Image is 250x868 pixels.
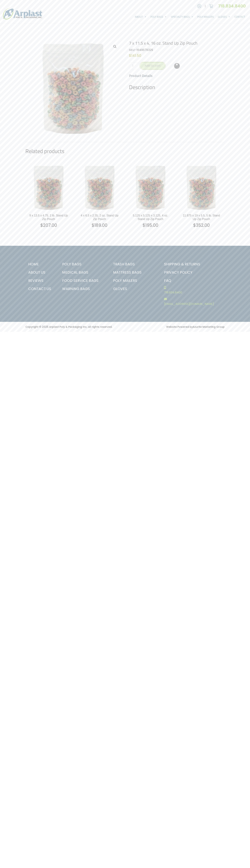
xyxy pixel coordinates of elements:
img: 9 x 13.5 x 4.75, 2 lb. Stand Up Zip Pouch [25,164,72,211]
a: Azurite Marketing Group [193,325,225,329]
a: Gloves [110,285,157,293]
img: 5.125 x 5.125 x 3.125, 4 oz. Stand Up Zip Pouch [127,164,174,211]
span: SKU: [129,48,153,52]
a: Contact Us [25,285,55,293]
h2: Description [129,84,225,91]
h2: 9 x 13.5 x 4.75, 2 lb. Stand Up Zip Pouch [28,214,69,221]
bdi: 195.00 [143,222,158,228]
a: Specialty Bags [169,13,195,20]
img: 7 x 11.5 x 4, 16 oz. Stand Up Zip Pouch [25,41,121,136]
h5: Product Details [129,74,225,78]
span: $ [143,222,145,228]
bdi: 141.50 [129,53,141,58]
a: [EMAIL_ADDRESS][DOMAIN_NAME] [161,296,225,308]
h2: 4 x 6.5 x 2.35, 2 oz. Stand Up Zip Pouch [79,214,120,221]
a: 11.875 x 19 x 5.5, 5 lb. Stand Up Zip Pouch $352.00 [181,214,222,228]
a: Privacy Policy [161,268,225,276]
a: Mattress Bags [110,268,157,276]
bdi: 352.00 [193,222,210,228]
img: 11.875 x 19 x 5.5, 5 lb. Stand Up Zip Pouch [178,164,225,211]
span: $ [92,222,94,228]
a: Poly Bags [148,13,169,20]
a: 718.834.8400 [161,285,225,296]
a: Warning Bags [59,285,106,293]
a: Trash Bags [110,260,157,268]
a: Poly Mailers [110,276,157,285]
small: Copyright © 2025 Arplast Poly & Packaging Inc, all rights reserved. [25,325,112,329]
a: 9 x 13.5 x 4.75, 2 lb. Stand Up Zip Pouch $207.00 [28,214,69,228]
h2: Related products [25,148,225,154]
a: Poly Bags [59,260,106,268]
a: Food Service Bags [59,276,106,285]
img: 4 x 6.5 x 2.35, 2 oz. Stand Up Zip Pouch [76,164,123,211]
a: 718.834.8400 [218,3,247,9]
a: 4 x 6.5 x 2.35, 2 oz. Stand Up Zip Pouch $189.00 [79,214,120,228]
bdi: 189.00 [92,222,107,228]
bdi: 207.00 [40,222,57,228]
a: Gloves [216,13,232,20]
span: -1649678329 [135,48,153,52]
h1: 7 x 11.5 x 4, 16 oz. Stand Up Zip Pouch [129,41,225,46]
span: | [205,4,206,8]
span: $ [40,222,43,228]
a: 5.125 x 5.125 x 3.125, 4 oz. Stand Up Zip Pouch $195.00 [130,214,171,228]
a: Shipping & Returns [161,260,225,268]
img: logo [3,8,42,19]
small: Website Powered by [166,325,225,329]
a: Home [25,260,55,268]
span: $ [129,53,131,58]
a: FAQ [161,276,225,285]
a: Poly Mailers [195,13,216,20]
a: About [133,13,148,20]
a: About Us [25,268,55,276]
span: $ [193,222,196,228]
h2: 5.125 x 5.125 x 3.125, 4 oz. Stand Up Zip Pouch [130,214,171,221]
a: Medical Bags [59,268,106,276]
a: Reviews [25,276,55,285]
h2: 11.875 x 19 x 5.5, 5 lb. Stand Up Zip Pouch [181,214,222,221]
a: View full-screen image gallery [112,43,118,50]
a: Contact [232,13,247,20]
